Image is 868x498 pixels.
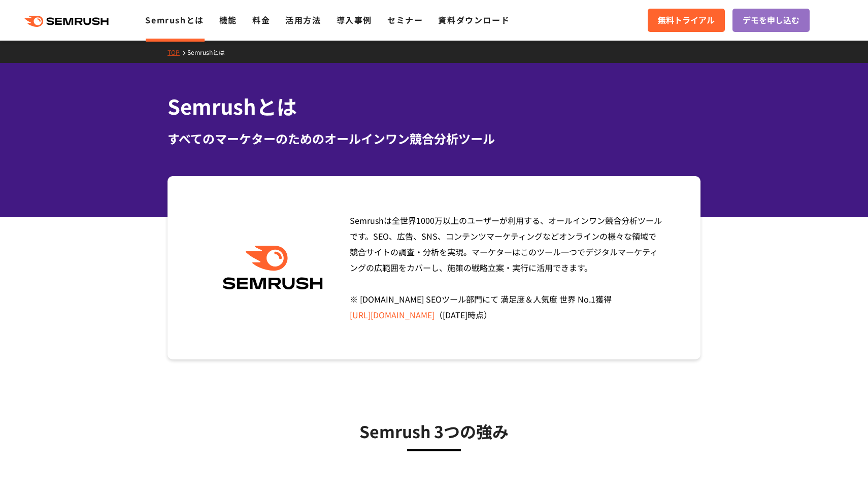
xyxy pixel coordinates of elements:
[648,9,725,32] a: 無料トライアル
[350,214,662,321] span: Semrushは全世界1000万以上のユーザーが利用する、オールインワン競合分析ツールです。SEO、広告、SNS、コンテンツマーケティングなどオンラインの様々な領域で競合サイトの調査・分析を実現...
[350,309,435,321] a: [URL][DOMAIN_NAME]
[732,9,810,32] a: デモを申し込む
[438,14,510,26] a: 資料ダウンロード
[252,14,270,26] a: 料金
[658,14,715,27] span: 無料トライアル
[219,14,237,26] a: 機能
[218,246,328,290] img: Semrush
[387,14,423,26] a: セミナー
[193,418,675,444] h3: Semrush 3つの強み
[285,14,321,26] a: 活用方法
[168,129,700,148] div: すべてのマーケターのためのオールインワン競合分析ツール
[337,14,372,26] a: 導入事例
[187,48,232,56] a: Semrushとは
[145,14,204,26] a: Semrushとは
[168,91,700,121] h1: Semrushとは
[743,14,799,27] span: デモを申し込む
[168,48,187,56] a: TOP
